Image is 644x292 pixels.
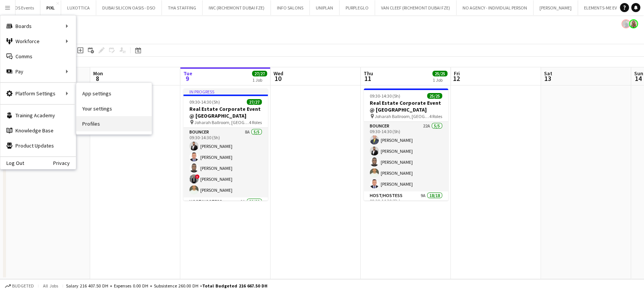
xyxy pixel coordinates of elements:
[533,0,578,15] button: [PERSON_NAME]
[432,71,447,76] span: 25/25
[634,70,643,77] span: Sun
[543,74,552,83] span: 13
[76,101,152,116] a: Your settings
[162,0,203,15] button: THA STAFFING
[92,74,103,83] span: 8
[364,122,448,191] app-card-role: Bouncer22A5/509:30-14:30 (5h)[PERSON_NAME][PERSON_NAME][PERSON_NAME][PERSON_NAME][PERSON_NAME]
[202,283,267,289] span: Total Budgeted 216 667.50 DH
[4,282,35,290] button: Budgeted
[183,128,268,197] app-card-role: Bouncer8A5/509:30-14:30 (5h)[PERSON_NAME][PERSON_NAME][PERSON_NAME]![PERSON_NAME][PERSON_NAME]
[629,19,638,28] app-user-avatar: Viviane Melatti
[0,34,76,49] div: Workforce
[453,74,460,83] span: 12
[183,89,268,95] div: In progress
[12,283,34,289] span: Budgeted
[364,89,448,200] app-job-card: 09:30-14:30 (5h)25/25Real Estate Corporate Event @ [GEOGRAPHIC_DATA] Joharah Ballroom, [GEOGRAPHI...
[454,70,460,77] span: Fri
[76,116,152,131] a: Profiles
[0,49,76,64] a: Comms
[252,77,267,83] div: 1 Job
[66,283,267,289] div: Salary 216 407.50 DH + Expenses 0.00 DH + Subsistence 260.00 DH =
[0,160,24,166] a: Log Out
[0,108,76,123] a: Training Academy
[183,89,268,200] app-job-card: In progress09:30-14:30 (5h)27/27Real Estate Corporate Event @ [GEOGRAPHIC_DATA] Joharah Ballroom,...
[375,0,456,15] button: VAN CLEEF (RICHEMONT DUBAI FZE)
[364,99,448,113] h3: Real Estate Corporate Event @ [GEOGRAPHIC_DATA]
[183,106,268,119] h3: Real Estate Corporate Event @ [GEOGRAPHIC_DATA]
[544,70,552,77] span: Sat
[194,120,249,125] span: Joharah Ballroom, [GEOGRAPHIC_DATA]
[249,120,262,125] span: 4 Roles
[0,19,76,34] div: Boards
[310,0,340,15] button: UNIPLAN
[183,70,192,77] span: Tue
[433,77,447,83] div: 1 Job
[93,70,103,77] span: Mon
[340,0,375,15] button: PURPLEGLO
[61,0,96,15] button: LUXOTTICA
[456,0,533,15] button: NO AGENCY - INDIVIDUAL PERSON
[247,99,262,105] span: 27/27
[76,86,152,101] a: App settings
[271,0,310,15] button: INFO SALONS
[621,19,630,28] app-user-avatar: Mohamed Arafa
[375,113,429,119] span: Joharah Ballroom, [GEOGRAPHIC_DATA]
[2,0,40,15] button: ECLOS Events
[53,160,76,166] a: Privacy
[0,86,76,101] div: Platform Settings
[41,283,60,289] span: All jobs
[0,138,76,153] a: Product Updates
[363,74,373,83] span: 11
[272,74,283,83] span: 10
[252,71,267,76] span: 27/27
[96,0,162,15] button: DUBAI SILICON OASIS - DSO
[633,74,643,83] span: 14
[370,93,400,99] span: 09:30-14:30 (5h)
[274,70,283,77] span: Wed
[182,74,192,83] span: 9
[189,99,220,105] span: 09:30-14:30 (5h)
[40,0,61,15] button: PIXL
[427,93,442,99] span: 25/25
[429,113,442,119] span: 4 Roles
[0,64,76,79] div: Pay
[0,123,76,138] a: Knowledge Base
[203,0,271,15] button: IWC (RICHEMONT DUBAI FZE)
[364,70,373,77] span: Thu
[195,174,200,179] span: !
